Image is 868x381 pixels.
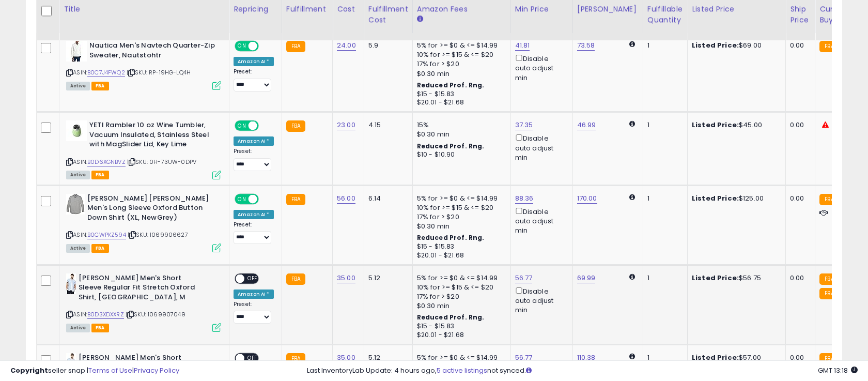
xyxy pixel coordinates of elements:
div: 10% for >= $15 & <= $20 [417,283,503,292]
span: OFF [257,121,274,130]
b: [PERSON_NAME] Men's Short Sleeve Regular Fit Stretch Oxford Shirt, [GEOGRAPHIC_DATA], M [79,273,204,305]
div: Disable auto adjust min [515,285,565,315]
div: $20.01 - $21.68 [417,98,503,107]
div: 10% for >= $15 & <= $20 [417,50,503,59]
img: 31UUi9rOK6L._SL40_.jpg [66,194,85,215]
span: FBA [91,82,109,90]
div: $125.00 [692,194,778,203]
div: [PERSON_NAME] [577,4,639,14]
div: ASIN: [66,273,221,331]
span: | SKU: 0H-73UW-0DPV [127,158,196,166]
small: FBA [286,120,305,132]
div: Last InventoryLab Update: 4 hours ago, not synced. [307,366,858,376]
small: FBA [819,273,839,285]
div: $0.30 min [417,69,503,79]
strong: Copyright [10,365,48,375]
small: FBA [286,41,305,52]
span: All listings currently available for purchase on Amazon [66,244,90,253]
div: ASIN: [66,194,221,251]
div: 1 [647,41,679,50]
a: B0D6XGNBVZ [87,158,126,166]
b: [PERSON_NAME] [PERSON_NAME] Men's Long Sleeve Oxford Button Down Shirt (XL, NewGrey) [87,194,213,225]
small: FBA [286,273,305,285]
div: $15 - $15.83 [417,90,503,99]
b: Reduced Prof. Rng. [417,233,485,242]
div: 1 [647,273,679,283]
div: 17% for > $20 [417,59,503,69]
a: Privacy Policy [134,365,179,375]
span: FBA [91,324,109,332]
div: $45.00 [692,120,778,130]
div: Preset: [234,221,274,245]
small: FBA [819,288,839,299]
div: 5% for >= $0 & <= $14.99 [417,273,503,283]
div: 4.15 [368,120,405,130]
b: Reduced Prof. Rng. [417,81,485,89]
div: 5% for >= $0 & <= $14.99 [417,194,503,203]
a: 5 active listings [437,365,487,375]
b: YETI Rambler 10 oz Wine Tumbler, Vacuum Insulated, Stainless Steel with MagSlider Lid, Key Lime [89,120,215,152]
div: $0.30 min [417,222,503,231]
a: 69.99 [577,273,596,283]
div: Amazon AI * [234,57,274,66]
div: ASIN: [66,120,221,178]
small: FBA [819,41,839,52]
div: Listed Price [692,4,781,14]
div: 5.9 [368,41,405,50]
div: Disable auto adjust min [515,132,565,162]
div: $69.00 [692,41,778,50]
div: 5.12 [368,273,405,283]
a: 88.36 [515,193,534,204]
b: Listed Price: [692,273,739,283]
span: All listings currently available for purchase on Amazon [66,171,90,179]
div: 1 [647,194,679,203]
div: 0.00 [790,273,807,283]
div: $0.30 min [417,130,503,139]
a: 46.99 [577,120,596,130]
div: 6.14 [368,194,405,203]
div: Ship Price [790,4,811,25]
a: 24.00 [337,40,356,51]
div: 15% [417,120,503,130]
div: 0.00 [790,120,807,130]
img: 31KXMHVN8cL._SL40_.jpg [66,273,76,294]
div: 10% for >= $15 & <= $20 [417,203,503,212]
div: Preset: [234,301,274,324]
div: Disable auto adjust min [515,206,565,236]
div: Fulfillment Cost [368,4,408,25]
small: Amazon Fees. [417,14,423,24]
a: 37.35 [515,120,533,130]
div: Disable auto adjust min [515,53,565,83]
span: OFF [257,42,274,51]
span: FBA [91,171,109,179]
div: $10 - $10.90 [417,150,503,159]
div: Min Price [515,4,568,14]
div: $15 - $15.83 [417,322,503,331]
div: $0.30 min [417,301,503,311]
b: Nautica Men's Navtech Quarter-Zip Sweater, Nautstohtr [89,41,215,63]
div: Amazon AI * [234,210,274,219]
div: Fulfillable Quantity [647,4,683,25]
div: 0.00 [790,41,807,50]
img: 31jvjqUhaxL._SL40_.jpg [66,120,87,141]
a: B0CWPKZ594 [87,231,126,239]
a: 23.00 [337,120,355,130]
b: Listed Price: [692,193,739,203]
div: 5% for >= $0 & <= $14.99 [417,41,503,50]
div: Amazon Fees [417,4,506,14]
b: Listed Price: [692,120,739,130]
div: Repricing [234,4,277,14]
div: Amazon AI * [234,136,274,146]
div: Preset: [234,68,274,92]
div: Amazon AI * [234,289,274,299]
img: 31G1vZk-5HL._SL40_.jpg [66,41,87,62]
small: FBA [819,194,839,205]
div: 1 [647,120,679,130]
a: 35.00 [337,273,355,283]
span: OFF [244,274,261,283]
span: ON [236,42,249,51]
div: Fulfillment [286,4,328,14]
a: 56.00 [337,193,355,204]
div: 17% for > $20 [417,292,503,301]
small: FBA [286,194,305,205]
